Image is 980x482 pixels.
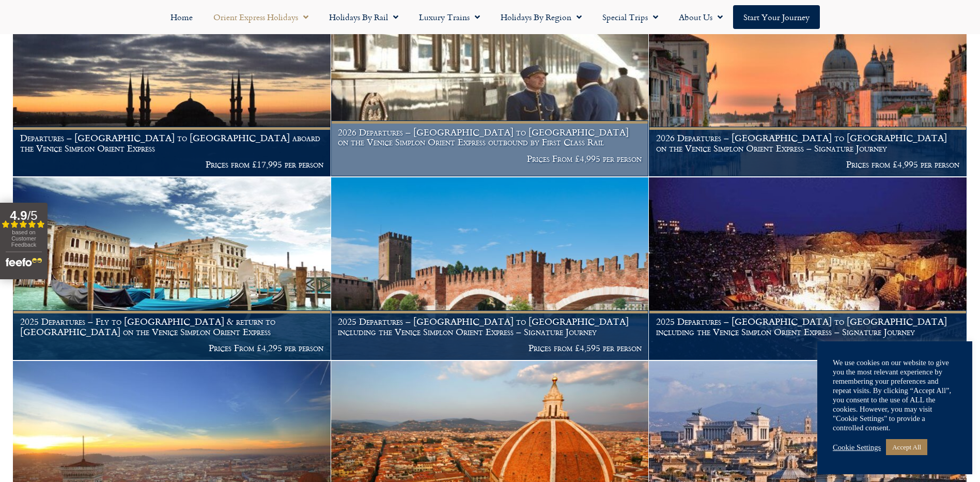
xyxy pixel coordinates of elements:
[20,133,324,153] h1: Departures – [GEOGRAPHIC_DATA] to [GEOGRAPHIC_DATA] aboard the Venice Simplon Orient Express
[656,317,960,337] h1: 2025 Departures – [GEOGRAPHIC_DATA] to [GEOGRAPHIC_DATA] including the Venice Simplon Orient Expr...
[733,5,820,29] a: Start your Journey
[656,159,960,170] p: Prices from £4,995 per person
[160,5,203,29] a: Home
[886,439,927,455] a: Accept All
[656,343,960,353] p: Prices From £4,595 per person
[668,5,733,29] a: About Us
[833,358,957,432] div: We use cookies on our website to give you the most relevant experience by remembering your prefer...
[409,5,490,29] a: Luxury Trains
[13,177,331,360] img: venice aboard the Orient Express
[20,317,324,337] h1: 2025 Departures – Fly to [GEOGRAPHIC_DATA] & return to [GEOGRAPHIC_DATA] on the Venice Simplon Or...
[20,343,324,353] p: Prices From £4,295 per person
[649,177,967,360] a: 2025 Departures – [GEOGRAPHIC_DATA] to [GEOGRAPHIC_DATA] including the Venice Simplon Orient Expr...
[20,159,324,170] p: Prices from £17,995 per person
[5,5,975,29] nav: Menu
[338,317,642,337] h1: 2025 Departures – [GEOGRAPHIC_DATA] to [GEOGRAPHIC_DATA] including the Venice Simplon Orient Expr...
[833,443,881,452] a: Cookie Settings
[592,5,668,29] a: Special Trips
[331,177,649,360] a: 2025 Departures – [GEOGRAPHIC_DATA] to [GEOGRAPHIC_DATA] including the Venice Simplon Orient Expr...
[490,5,592,29] a: Holidays by Region
[338,343,642,353] p: Prices from £4,595 per person
[656,133,960,153] h1: 2026 Departures – [GEOGRAPHIC_DATA] to [GEOGRAPHIC_DATA] on the Venice Simplon Orient Express – S...
[203,5,319,29] a: Orient Express Holidays
[338,154,642,164] p: Prices From £4,995 per person
[13,177,331,360] a: 2025 Departures – Fly to [GEOGRAPHIC_DATA] & return to [GEOGRAPHIC_DATA] on the Venice Simplon Or...
[338,127,642,147] h1: 2026 Departures – [GEOGRAPHIC_DATA] to [GEOGRAPHIC_DATA] on the Venice Simplon Orient Express out...
[319,5,409,29] a: Holidays by Rail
